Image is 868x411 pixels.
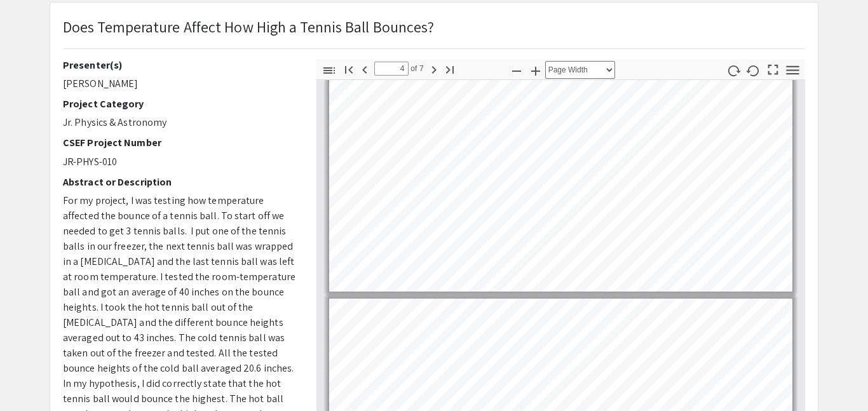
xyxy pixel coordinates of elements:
h2: Presenter(s) [63,59,297,71]
iframe: Chat [10,354,54,401]
h2: Project Category [63,98,297,110]
span: of 7 [409,62,424,76]
button: Rotate Counterclockwise [743,61,764,79]
p: [PERSON_NAME] [63,76,297,91]
div: Page 3 [323,25,798,297]
h2: Abstract or Description [63,176,297,188]
button: Switch to Presentation Mode [763,59,784,77]
select: Zoom [545,61,615,79]
p: Does Temperature Affect How High a Tennis Ball Bounces? [63,15,435,38]
button: Go to First Page [338,60,360,78]
button: Toggle Sidebar [318,61,340,79]
button: Previous Page [354,60,376,78]
button: Next Page [423,60,445,78]
button: Tools [782,61,804,79]
h2: CSEF Project Number [63,137,297,149]
p: Jr. Physics & Astronomy [63,115,297,130]
button: Rotate Clockwise [723,61,745,79]
input: Page [374,62,409,76]
button: Go to Last Page [439,60,461,78]
p: JR-PHYS-010 [63,154,297,170]
button: Zoom Out [506,61,527,79]
button: Zoom In [525,61,546,79]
